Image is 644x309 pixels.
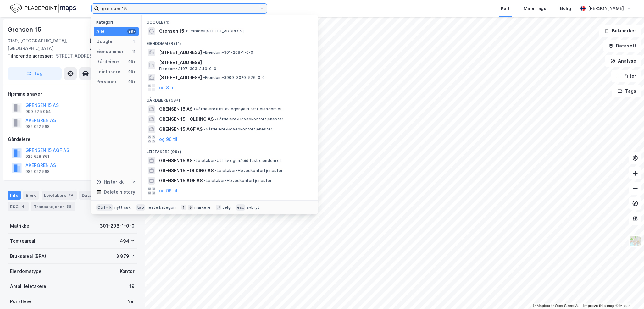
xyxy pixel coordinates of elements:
div: Eiendomstype [10,268,42,275]
div: Leietakere [42,191,77,200]
div: 99+ [127,29,136,34]
div: Eiendommer (11) [142,36,318,47]
div: nytt søk [114,205,131,210]
iframe: Chat Widget [613,279,644,309]
div: Kontrollprogram for chat [613,279,644,309]
span: [STREET_ADDRESS] [159,49,202,56]
div: Gårdeiere (99+) [142,93,318,104]
div: 2 [131,179,136,185]
span: Område • [STREET_ADDRESS] [186,29,244,34]
span: Eiendom • 301-208-1-0-0 [203,50,253,55]
div: avbryt [247,205,259,210]
div: 4 [20,203,26,210]
a: Improve this map [583,304,614,308]
div: Kart [501,5,510,12]
img: Z [629,235,641,247]
span: Eiendom • 3909-3020-576-0-0 [203,75,265,80]
div: 99+ [127,69,136,74]
button: Bokmerker [599,25,641,37]
div: Bruksareal (BRA) [10,252,46,260]
div: [STREET_ADDRESS] [8,52,132,60]
div: neste kategori [147,205,176,210]
span: Gårdeiere • Hovedkontortjenester [215,117,283,122]
div: esc [236,204,246,211]
button: og 96 til [159,135,177,143]
div: 982 022 568 [25,169,50,174]
div: Mine Tags [524,5,546,12]
div: 1 [131,39,136,44]
span: [STREET_ADDRESS] [159,59,310,66]
span: [STREET_ADDRESS] [159,74,202,81]
div: Grensen 15 [8,25,43,35]
span: Gårdeiere • Utl. av egen/leid fast eiendom el. [194,107,282,112]
span: • [204,178,206,183]
div: Historikk [96,178,124,186]
div: 301-208-1-0-0 [100,222,135,230]
span: • [204,127,206,131]
span: Leietaker • Utl. av egen/leid fast eiendom el. [194,158,282,163]
span: • [194,158,196,163]
div: Leietakere (99+) [142,144,318,156]
div: Tomteareal [10,237,35,245]
div: 3 879 ㎡ [116,252,135,260]
div: Ctrl + k [96,204,113,211]
div: Info [8,191,21,200]
button: Analyse [605,55,641,67]
span: • [203,50,205,55]
span: Leietaker • Hovedkontortjenester [215,168,283,173]
div: Kategori [96,20,139,25]
div: 929 628 861 [25,154,49,159]
button: Tag [8,67,62,80]
a: OpenStreetMap [551,304,582,308]
span: • [194,107,196,111]
span: • [203,75,205,80]
div: Punktleie [10,298,31,305]
div: Matrikkel [10,222,31,230]
button: og 8 til [159,84,175,91]
div: Delete history [104,188,135,196]
div: Eiendommer [96,48,124,55]
div: [GEOGRAPHIC_DATA], 208/1 [89,37,137,52]
div: 36 [65,203,73,210]
span: GRENSEN 15 AGF AS [159,177,203,185]
div: 990 375 054 [25,109,51,114]
span: GRENSEN 15 HOLDING AS [159,115,214,123]
div: Gårdeiere [8,135,137,143]
div: Google (1) [142,15,318,26]
span: GRENSEN 15 AGF AS [159,125,203,133]
div: markere [194,205,211,210]
span: • [186,29,187,33]
div: Kontor [120,268,135,275]
div: ESG [8,202,29,211]
div: 99+ [127,79,136,84]
img: logo.f888ab2527a4732fd821a326f86c7f29.svg [10,3,76,14]
span: GRENSEN 15 AS [159,157,192,164]
span: • [215,117,217,121]
div: Personer [96,78,117,86]
button: Filter [611,70,641,82]
div: Leietakere [96,68,120,75]
button: Datasett [603,40,641,52]
span: Leietaker • Hovedkontortjenester [204,178,272,183]
div: 494 ㎡ [120,237,135,245]
div: 99+ [127,59,136,64]
span: Grensen 15 [159,27,184,35]
span: Gårdeiere • Hovedkontortjenester [204,127,272,132]
div: Alle [96,28,105,35]
div: tab [136,204,145,211]
button: Tags [612,85,641,97]
div: 19 [68,192,74,198]
span: GRENSEN 15 AS [159,105,192,113]
div: [PERSON_NAME] [588,5,624,12]
div: Gårdeiere [96,58,119,65]
span: Eiendom • 3107-303-349-0-0 [159,66,216,71]
div: Bolig [560,5,571,12]
div: Personer (99+) [142,196,318,207]
div: velg [222,205,231,210]
div: 982 022 568 [25,124,50,129]
div: Antall leietakere [10,283,46,290]
input: Søk på adresse, matrikkel, gårdeiere, leietakere eller personer [99,4,259,13]
button: og 96 til [159,187,177,195]
div: 11 [131,49,136,54]
span: Tilhørende adresser: [8,53,54,58]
